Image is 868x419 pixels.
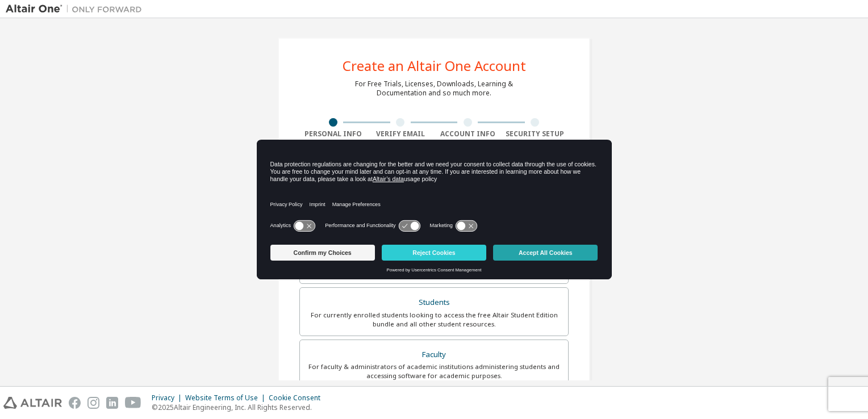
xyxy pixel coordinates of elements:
[3,397,62,409] img: altair_logo.svg
[269,393,327,403] div: Cookie Consent
[307,311,561,329] div: For currently enrolled students looking to access the free Altair Student Edition bundle and all ...
[343,59,526,73] div: Create an Altair One Account
[87,397,99,409] img: instagram.svg
[106,397,118,409] img: linkedin.svg
[307,362,561,380] div: For faculty & administrators of academic institutions administering students and accessing softwa...
[6,3,148,15] img: Altair One
[355,79,513,98] div: For Free Trials, Licenses, Downloads, Learning & Documentation and so much more.
[152,403,327,412] p: © 2025 Altair Engineering, Inc. All Rights Reserved.
[307,295,561,311] div: Students
[185,393,269,403] div: Website Terms of Use
[307,347,561,363] div: Faculty
[299,129,367,139] div: Personal Info
[69,397,81,409] img: facebook.svg
[434,129,502,139] div: Account Info
[152,393,185,403] div: Privacy
[502,129,569,139] div: Security Setup
[125,397,141,409] img: youtube.svg
[367,129,435,139] div: Verify Email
